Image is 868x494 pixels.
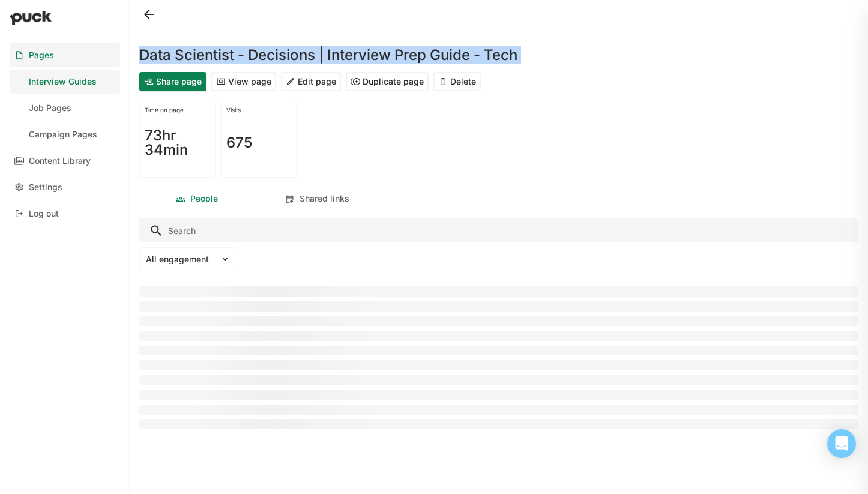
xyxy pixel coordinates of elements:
a: Job Pages [10,96,120,120]
a: Settings [10,175,120,199]
h1: 73hr 34min [145,128,211,157]
a: Interview Guides [10,70,120,94]
div: Interview Guides [29,77,97,87]
a: Pages [10,43,120,67]
div: Content Library [29,156,91,166]
div: Visits [226,106,292,113]
div: Time on page [145,106,211,113]
div: People [190,194,218,204]
div: Settings [29,182,62,193]
div: Log out [29,209,59,219]
button: View page [211,72,276,91]
div: Pages [29,50,54,61]
div: Campaign Pages [29,130,97,140]
button: Delete [433,72,481,91]
h1: 675 [226,136,252,150]
button: Share page [139,72,206,91]
div: Open Intercom Messenger [827,429,856,458]
h1: Data Scientist - Decisions | Interview Prep Guide - Tech [139,48,517,62]
button: Duplicate page [346,72,429,91]
div: Shared links [300,194,349,204]
button: Edit page [281,72,341,91]
a: Campaign Pages [10,122,120,146]
input: Search [139,218,858,242]
div: Job Pages [29,103,71,113]
a: Content Library [10,149,120,173]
